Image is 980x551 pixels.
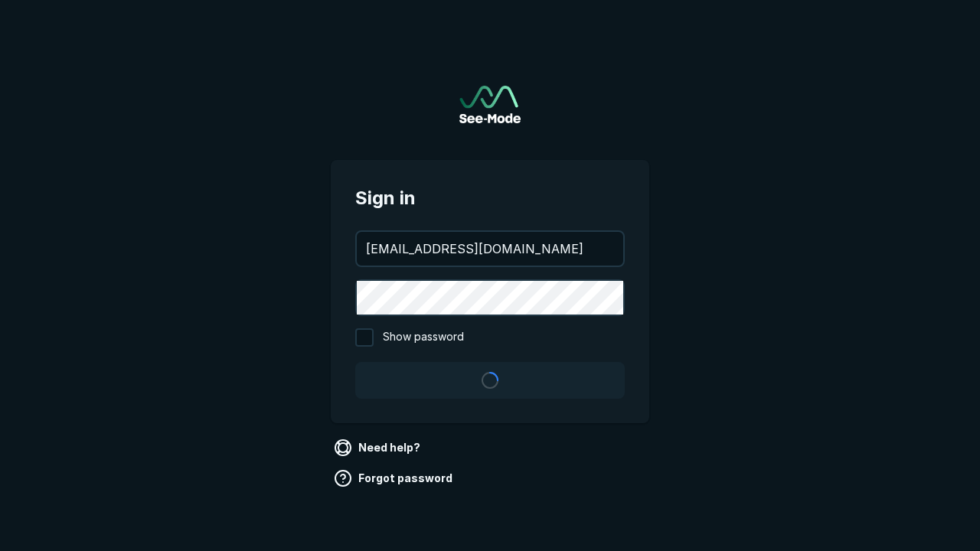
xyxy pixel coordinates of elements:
input: your@email.com [357,232,623,266]
span: Show password [383,328,464,347]
a: Go to sign in [459,86,521,123]
img: See-Mode Logo [459,86,521,123]
a: Forgot password [331,466,459,491]
span: Sign in [355,184,625,212]
a: Need help? [331,435,426,460]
